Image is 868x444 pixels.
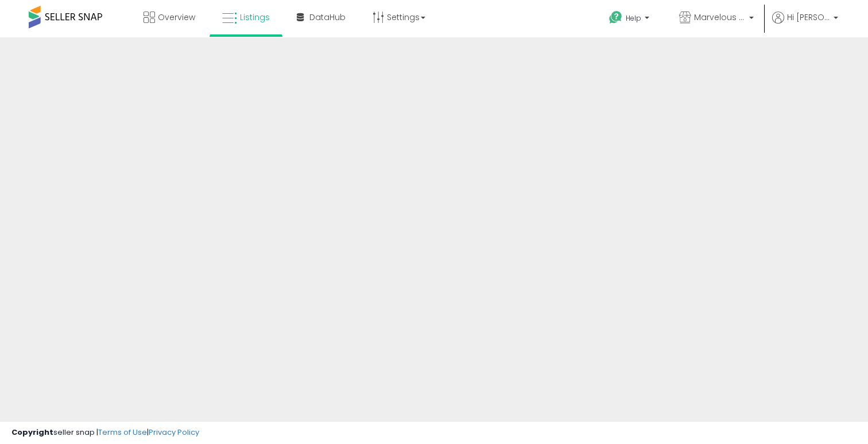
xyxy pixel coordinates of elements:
a: Help [600,2,661,37]
div: seller snap | | [11,427,199,438]
span: DataHub [309,11,346,23]
a: Privacy Policy [149,427,199,438]
span: Listings [240,11,270,23]
a: Terms of Use [98,427,147,438]
span: Overview [158,11,195,23]
a: Hi [PERSON_NAME] [772,11,838,37]
span: Marvelous Enterprises [694,11,746,23]
span: Hi [PERSON_NAME] [787,11,830,23]
span: Help [626,13,641,23]
strong: Copyright [11,427,53,438]
i: Get Help [609,10,623,25]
